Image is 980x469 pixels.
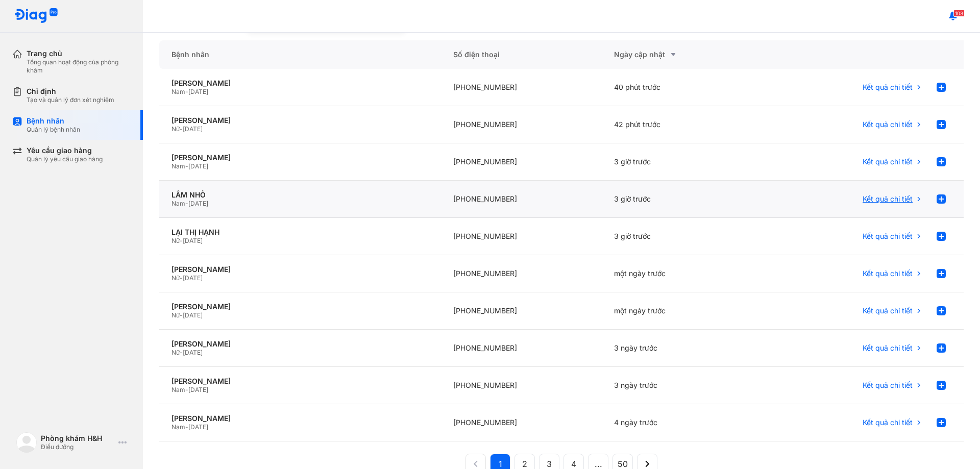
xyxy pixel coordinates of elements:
span: - [185,162,188,170]
div: một ngày trước [602,255,763,292]
span: - [180,349,183,356]
span: - [180,237,183,244]
div: 3 giờ trước [602,181,763,218]
div: [PHONE_NUMBER] [441,218,602,255]
span: Kết quả chi tiết [863,269,913,278]
div: Chỉ định [27,87,114,96]
span: 103 [953,10,965,17]
span: Nữ [171,349,180,356]
img: logo [16,432,37,453]
span: Nữ [171,311,180,319]
span: Nữ [171,125,180,133]
span: [DATE] [183,125,203,133]
span: [DATE] [188,386,208,393]
div: [PHONE_NUMBER] [441,255,602,292]
div: [PERSON_NAME] [171,79,429,88]
div: Bệnh nhân [159,40,441,69]
div: Yêu cầu giao hàng [27,146,103,155]
span: - [185,88,188,95]
img: logo [14,8,58,24]
span: Nữ [171,237,180,244]
span: Nam [171,386,185,393]
span: Kết quả chi tiết [863,157,913,166]
div: một ngày trước [602,292,763,330]
span: [DATE] [183,311,203,319]
span: [DATE] [183,274,203,282]
span: - [180,274,183,282]
div: [PHONE_NUMBER] [441,143,602,181]
div: [PHONE_NUMBER] [441,106,602,143]
div: [PHONE_NUMBER] [441,367,602,404]
div: [PERSON_NAME] [171,414,429,423]
span: [DATE] [188,200,208,207]
div: LẠI THỊ HẠNH [171,228,429,237]
span: Kết quả chi tiết [863,120,913,129]
div: Trang chủ [27,49,131,58]
span: - [180,311,183,319]
span: Nam [171,423,185,431]
span: Nam [171,88,185,95]
span: [DATE] [188,88,208,95]
span: Kết quả chi tiết [863,381,913,390]
div: [PHONE_NUMBER] [441,181,602,218]
div: [PHONE_NUMBER] [441,404,602,441]
span: Kết quả chi tiết [863,194,913,204]
span: - [180,125,183,133]
div: 3 giờ trước [602,218,763,255]
div: [PERSON_NAME] [171,302,429,311]
div: Số điện thoại [441,40,602,69]
span: [DATE] [188,423,208,431]
span: Kết quả chi tiết [863,83,913,92]
div: [PHONE_NUMBER] [441,292,602,330]
div: LÂM NHỎ [171,190,429,200]
div: Quản lý yêu cầu giao hàng [27,155,103,163]
div: 3 ngày trước [602,330,763,367]
span: [DATE] [183,349,203,356]
span: [DATE] [188,162,208,170]
div: [PERSON_NAME] [171,265,429,274]
span: [DATE] [183,237,203,244]
div: Tạo và quản lý đơn xét nghiệm [27,96,114,104]
div: Tổng quan hoạt động của phòng khám [27,58,131,75]
div: Phòng khám H&H [41,434,114,443]
span: Nam [171,200,185,207]
span: - [185,200,188,207]
span: - [185,386,188,393]
div: [PHONE_NUMBER] [441,330,602,367]
div: Quản lý bệnh nhân [27,126,80,134]
span: - [185,423,188,431]
div: 3 ngày trước [602,367,763,404]
div: 4 ngày trước [602,404,763,441]
span: Kết quả chi tiết [863,343,913,353]
span: Nữ [171,274,180,282]
div: Bệnh nhân [27,116,80,126]
div: 40 phút trước [602,69,763,106]
div: [PHONE_NUMBER] [441,69,602,106]
div: Ngày cập nhật [614,48,750,61]
div: [PERSON_NAME] [171,116,429,125]
div: 3 giờ trước [602,143,763,181]
span: Nam [171,162,185,170]
span: Kết quả chi tiết [863,232,913,241]
div: [PERSON_NAME] [171,377,429,386]
div: 42 phút trước [602,106,763,143]
span: Kết quả chi tiết [863,306,913,315]
span: Kết quả chi tiết [863,418,913,427]
div: [PERSON_NAME] [171,339,429,349]
div: Điều dưỡng [41,443,114,451]
div: [PERSON_NAME] [171,153,429,162]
